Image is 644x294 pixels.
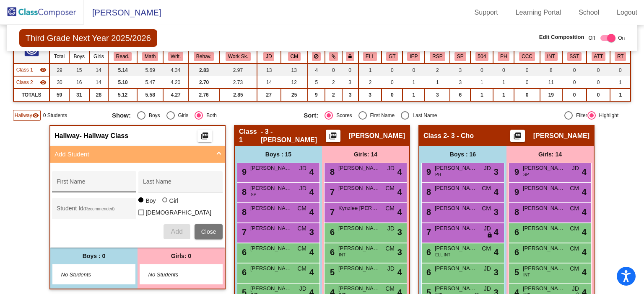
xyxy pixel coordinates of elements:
[494,266,499,279] span: 3
[195,224,223,239] button: Close
[512,167,519,176] span: 9
[385,244,395,253] span: CM
[328,207,335,217] span: 7
[163,89,188,101] td: 4.27
[163,76,188,89] td: 4.20
[484,164,491,173] span: JD
[540,89,562,101] td: 19
[572,284,579,293] span: JD
[257,64,281,76] td: 13
[562,49,587,64] th: Student Study Team
[309,206,314,218] span: 4
[13,64,50,76] td: Stacy Dominguez - 3 - Dominguez
[339,252,345,258] span: INT
[582,206,587,218] span: 4
[50,146,225,163] mat-expansion-panel-header: Add Student
[325,89,342,101] td: 2
[297,264,306,273] span: CM
[358,64,382,76] td: 1
[450,89,470,101] td: 6
[338,264,380,273] span: [PERSON_NAME]
[342,76,358,89] td: 3
[402,49,425,64] th: Individualized Education Plan
[358,89,382,101] td: 3
[281,64,308,76] td: 13
[145,207,211,217] span: [DEMOGRAPHIC_DATA]
[281,49,308,64] th: Christine Mandez
[482,244,491,253] span: CM
[435,184,477,192] span: [PERSON_NAME]
[487,232,493,239] span: lock
[57,182,132,188] input: First Name
[533,132,589,140] span: [PERSON_NAME]
[49,89,69,101] td: 59
[219,76,257,89] td: 2.73
[512,132,522,143] mat-icon: picture_as_pdf
[387,264,395,273] span: JD
[523,164,565,172] span: [PERSON_NAME]
[424,167,431,176] span: 9
[540,49,562,64] th: Intervention for Math or Reading
[235,146,322,163] div: Boys : 15
[49,76,69,89] td: 30
[251,192,256,198] span: SP
[435,244,477,253] span: [PERSON_NAME]
[240,207,247,217] span: 8
[582,266,587,279] span: 4
[261,128,326,144] span: - 3 - [PERSON_NAME]
[514,64,540,76] td: 0
[523,264,565,273] span: [PERSON_NAME]
[239,128,261,144] span: Class 1
[382,64,402,76] td: 0
[55,132,80,140] span: Hallway
[89,76,108,89] td: 14
[325,64,342,76] td: 0
[509,6,568,19] a: Learning Portal
[308,64,325,76] td: 4
[89,49,108,64] th: Girls
[582,246,587,258] span: 4
[219,89,257,101] td: 2.85
[493,49,514,64] th: Parent Helper
[342,49,358,64] th: Keep with teacher
[108,89,137,101] td: 5.12
[342,64,358,76] td: 0
[450,76,470,89] td: 3
[169,197,179,205] div: Girl
[338,284,380,293] span: [PERSON_NAME]
[435,204,477,212] span: [PERSON_NAME]
[15,112,32,119] span: Hallway
[50,163,225,248] div: Add Student
[615,52,626,61] button: RT
[297,204,306,213] span: CM
[194,52,214,61] button: Behav.
[188,64,219,76] td: 2.83
[16,66,33,74] span: Class 1
[382,89,402,101] td: 0
[610,76,631,89] td: 1
[514,89,540,101] td: 0
[138,248,225,264] div: Girls: 0
[570,184,579,193] span: CM
[309,226,314,238] span: 3
[240,187,247,197] span: 8
[328,167,335,176] span: 8
[43,112,67,119] span: 0 Students
[494,246,499,258] span: 4
[385,284,395,293] span: CM
[250,224,292,233] span: [PERSON_NAME]
[512,187,519,197] span: 9
[219,64,257,76] td: 2.97
[523,272,530,278] span: INT
[50,248,138,264] div: Boys : 0
[326,130,340,142] button: Print Students Details
[610,6,644,19] a: Logout
[407,52,420,61] button: IEP
[13,76,50,89] td: Madee Cho - 3 - Cho
[13,89,50,101] td: TOTALS
[297,224,306,233] span: CM
[281,89,308,101] td: 25
[49,64,69,76] td: 29
[572,6,606,19] a: School
[325,76,342,89] td: 2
